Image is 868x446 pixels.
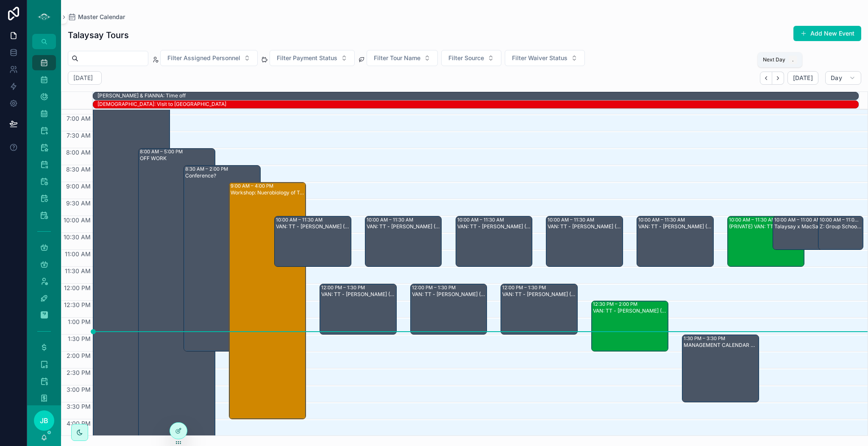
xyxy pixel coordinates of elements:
div: VAN: TT - [PERSON_NAME] (3) [PERSON_NAME], TW:PUII-KEHJ [321,291,396,298]
div: 10:00 AM – 11:30 AM [367,216,441,223]
span: 11:00 AM [63,250,93,258]
div: OFF WORK [140,155,214,162]
span: 2:00 PM [64,352,93,359]
img: App logo [37,10,51,24]
div: Conference? [185,172,260,179]
button: Select Button [505,50,585,66]
div: 1:30 PM – 3:30 PMMANAGEMENT CALENDAR REVIEW [682,335,759,402]
div: 1:30 PM – 3:30 PM [684,335,758,342]
div: Z: Group School Tours (1) [PERSON_NAME], TW:SISM-TIVQ [820,223,862,230]
span: 2:30 PM [64,369,93,376]
div: 8:30 AM – 2:00 PMConference? [184,166,260,351]
span: 7:00 AM [64,115,93,122]
div: [PERSON_NAME] & FIANNA: Time off [97,92,858,99]
div: Talaysay x MacSailing [774,223,849,230]
div: VAN: TT - [PERSON_NAME] (7) [PERSON_NAME], TW:RMQH-CJSC [638,223,713,230]
div: 10:00 AM – 11:30 AM [638,216,713,223]
span: 12:00 PM [62,284,93,291]
button: Select Button [367,50,438,66]
div: 8:00 AM – 5:00 PM [140,148,214,155]
span: 8:30 AM [64,166,93,173]
div: 8:30 AM – 2:00 PM [185,166,260,172]
div: 10:00 AM – 11:00 AMZ: Group School Tours (1) [PERSON_NAME], TW:SISM-TIVQ [818,216,863,249]
span: 9:30 AM [64,199,93,207]
span: Filter Assigned Personnel [167,54,240,62]
button: Select Button [160,50,258,66]
span: 7:30 AM [64,132,93,139]
button: Select Button [441,50,501,66]
span: 3:30 PM [64,403,93,410]
div: 12:30 PM – 2:00 PM [593,301,668,307]
span: 11:30 AM [63,267,93,274]
div: 10:00 AM – 11:30 AMVAN: TT - [PERSON_NAME] (2) [PERSON_NAME], TW:YTDZ-YNIJ [275,216,351,266]
span: Filter Waiver Status [512,54,568,62]
div: 12:00 PM – 1:30 PMVAN: TT - [PERSON_NAME] (2) [PERSON_NAME], TW:GTAY-AXSF [411,284,487,334]
h1: Talaysay Tours [68,29,129,41]
span: 1:00 PM [66,318,93,325]
div: 12:00 PM – 1:30 PMVAN: TT - [PERSON_NAME] (3) [PERSON_NAME], TW:HGSF-EWCN [501,284,577,334]
div: 10:00 AM – 11:30 AM [729,216,804,223]
div: 10:00 AM – 11:00 AMTalaysay x MacSailing [773,216,849,249]
span: Filter Tour Name [374,54,420,62]
button: Next [772,72,784,85]
div: SHAE: Visit to Japan [97,100,858,108]
div: 12:00 PM – 1:30 PM [321,284,396,291]
div: scrollable content [27,49,61,405]
div: 10:00 AM – 11:30 AM [457,216,532,223]
div: 10:00 AM – 11:30 AM [548,216,622,223]
span: 12:30 PM [62,301,93,308]
button: Day [825,71,861,85]
span: Next Day [763,56,785,63]
span: 10:00 AM [61,216,93,224]
div: 12:30 PM – 2:00 PMVAN: TT - [PERSON_NAME] (20) [PERSON_NAME], TW:RHUT-SKJD [592,301,668,351]
div: 10:00 AM – 11:30 AMVAN: TT - [PERSON_NAME] (1) [PERSON_NAME], TW:AIBX-FCZR [365,216,442,266]
button: Select Button [270,50,355,66]
span: Master Calendar [78,13,125,21]
div: Workshop: Nuerobiology of Trauma - CC [231,189,305,196]
span: 8:00 AM [64,149,93,156]
div: 12:00 PM – 1:30 PM [502,284,577,291]
span: Filter Payment Status [277,54,337,62]
div: 9:00 AM – 4:00 PM [231,183,305,189]
span: Filter Source [448,54,484,62]
div: 10:00 AM – 11:00 AM [820,216,862,223]
div: 10:00 AM – 11:00 AM [774,216,849,223]
span: JB [40,416,48,426]
span: . [790,56,796,63]
div: 10:00 AM – 11:30 AM(PRIVATE) VAN: TT - [PERSON_NAME] (10) [PERSON_NAME], TW:UUSN-WVFY [728,216,804,266]
div: 10:00 AM – 11:30 AM [276,216,351,223]
div: VAN: TT - [PERSON_NAME] (1) [PERSON_NAME], TW:AIBX-FCZR [367,223,441,230]
div: 12:00 PM – 1:30 PM [412,284,487,291]
span: [DATE] [793,74,813,82]
a: Master Calendar [68,13,125,21]
span: Day [831,74,842,82]
button: Back [760,72,772,85]
div: VAN: TT - [PERSON_NAME] (3) [PERSON_NAME], TW:HGSF-EWCN [502,291,577,298]
span: 3:00 PM [64,386,93,393]
span: 4:00 PM [64,420,93,427]
div: 10:00 AM – 11:30 AMVAN: TT - [PERSON_NAME] (7) [PERSON_NAME], TW:RMQH-CJSC [637,216,713,266]
span: 10:30 AM [61,233,93,241]
div: (PRIVATE) VAN: TT - [PERSON_NAME] (10) [PERSON_NAME], TW:UUSN-WVFY [729,223,804,230]
div: [DEMOGRAPHIC_DATA]: Visit to [GEOGRAPHIC_DATA] [97,101,858,108]
div: VAN: TT - [PERSON_NAME] (2) [PERSON_NAME], TW:GTAY-AXSF [412,291,487,298]
div: VAN: TT - [PERSON_NAME] (2) [PERSON_NAME], TW:YTDZ-YNIJ [276,223,351,230]
div: MANAGEMENT CALENDAR REVIEW [684,342,758,349]
span: 9:00 AM [64,183,93,190]
div: 9:00 AM – 4:00 PMWorkshop: Nuerobiology of Trauma - CC [229,183,306,419]
span: 1:30 PM [66,335,93,342]
button: Add New Event [793,26,861,41]
div: VAN: TT - [PERSON_NAME] (20) [PERSON_NAME], TW:RHUT-SKJD [593,307,668,314]
div: BLYTHE & FIANNA: Time off [97,92,858,100]
button: [DATE] [787,71,818,85]
div: VAN: TT - [PERSON_NAME] (6) [PERSON_NAME], TW:WUCT-ZSTS [457,223,532,230]
div: 10:00 AM – 11:30 AMVAN: TT - [PERSON_NAME] (6) [PERSON_NAME], TW:WUCT-ZSTS [456,216,532,266]
div: VAN: TT - [PERSON_NAME] (7) [PERSON_NAME], TW:QKWA-HIJZ [548,223,622,230]
div: 10:00 AM – 11:30 AMVAN: TT - [PERSON_NAME] (7) [PERSON_NAME], TW:QKWA-HIJZ [546,216,623,266]
div: 12:00 PM – 1:30 PMVAN: TT - [PERSON_NAME] (3) [PERSON_NAME], TW:PUII-KEHJ [320,284,396,334]
h2: [DATE] [73,74,93,82]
